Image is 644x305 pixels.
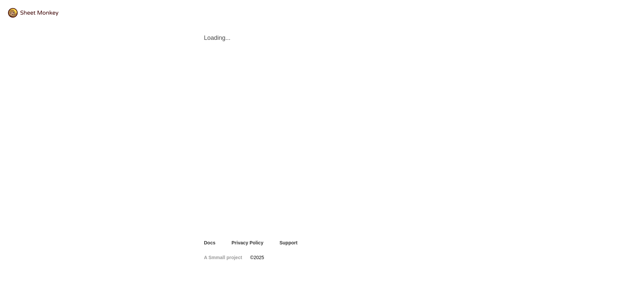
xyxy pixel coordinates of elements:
img: logo@2x.png [8,8,58,18]
a: Docs [204,239,215,246]
span: Loading... [204,34,440,42]
span: © 2025 [250,254,264,261]
a: Support [279,239,298,246]
a: Privacy Policy [231,239,263,246]
a: A Smmall project [204,254,242,261]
